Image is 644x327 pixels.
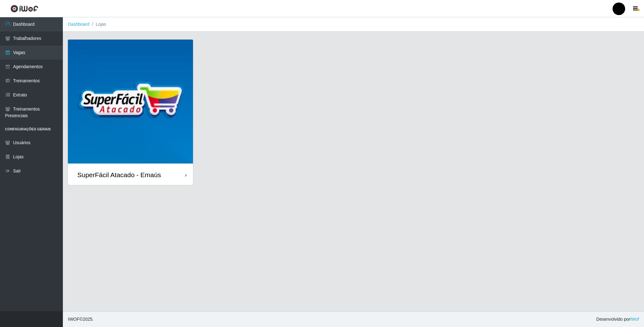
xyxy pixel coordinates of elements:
a: iWof [630,317,639,322]
div: SuperFácil Atacado - Emaús [77,171,161,179]
img: cardImg [68,40,193,165]
li: Lojas [90,21,106,28]
a: SuperFácil Atacado - Emaús [68,40,193,185]
span: © 2025 . [68,316,94,323]
span: IWOF [68,317,80,322]
img: CoreUI Logo [10,5,38,13]
a: Dashboard [68,22,90,27]
nav: breadcrumb [63,17,644,32]
span: Desenvolvido por [596,316,639,323]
